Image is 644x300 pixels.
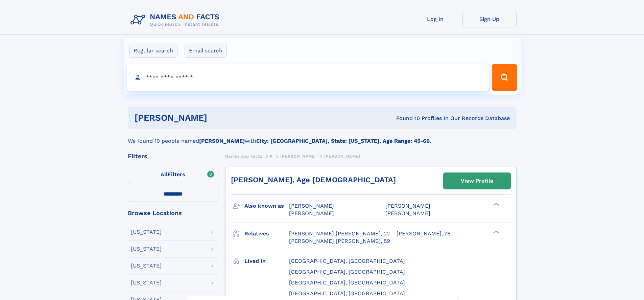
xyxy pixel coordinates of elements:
[289,237,390,245] a: [PERSON_NAME] [PERSON_NAME], 59
[462,11,517,27] a: Sign Up
[492,64,517,91] button: Search Button
[289,230,390,237] a: [PERSON_NAME] [PERSON_NAME], 22
[289,203,334,209] span: [PERSON_NAME]
[185,44,227,58] label: Email search
[128,167,218,183] label: Filters
[244,200,289,212] h3: Also known as
[280,152,316,160] a: [PERSON_NAME]
[199,138,245,144] b: [PERSON_NAME]
[231,176,396,184] a: [PERSON_NAME], Age [DEMOGRAPHIC_DATA]
[385,210,430,216] span: [PERSON_NAME]
[302,115,510,122] div: Found 10 Profiles In Our Records Database
[289,269,405,275] span: [GEOGRAPHIC_DATA], [GEOGRAPHIC_DATA]
[128,11,225,29] img: Logo Names and Facts
[408,11,462,27] a: Log In
[131,280,162,285] div: [US_STATE]
[128,129,517,145] div: We found 10 people named with .
[492,202,500,207] div: ❯
[129,44,177,58] label: Regular search
[289,210,334,216] span: [PERSON_NAME]
[127,64,489,91] input: search input
[131,246,162,252] div: [US_STATE]
[244,255,289,267] h3: Lived in
[135,114,302,122] h1: [PERSON_NAME]
[270,152,273,160] a: P
[244,228,289,239] h3: Relatives
[385,203,430,209] span: [PERSON_NAME]
[289,290,405,297] span: [GEOGRAPHIC_DATA], [GEOGRAPHIC_DATA]
[444,173,510,189] a: View Profile
[128,153,218,159] div: Filters
[131,263,162,269] div: [US_STATE]
[225,152,262,160] a: Names and Facts
[492,230,500,234] div: ❯
[280,154,316,159] span: [PERSON_NAME]
[324,154,360,159] span: [PERSON_NAME]
[128,210,218,216] div: Browse Locations
[289,258,405,264] span: [GEOGRAPHIC_DATA], [GEOGRAPHIC_DATA]
[161,171,168,178] span: All
[461,173,493,189] div: View Profile
[131,229,162,235] div: [US_STATE]
[397,230,451,237] a: [PERSON_NAME], 76
[289,279,405,286] span: [GEOGRAPHIC_DATA], [GEOGRAPHIC_DATA]
[270,154,273,159] span: P
[256,138,430,144] b: City: [GEOGRAPHIC_DATA], State: [US_STATE], Age Range: 45-60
